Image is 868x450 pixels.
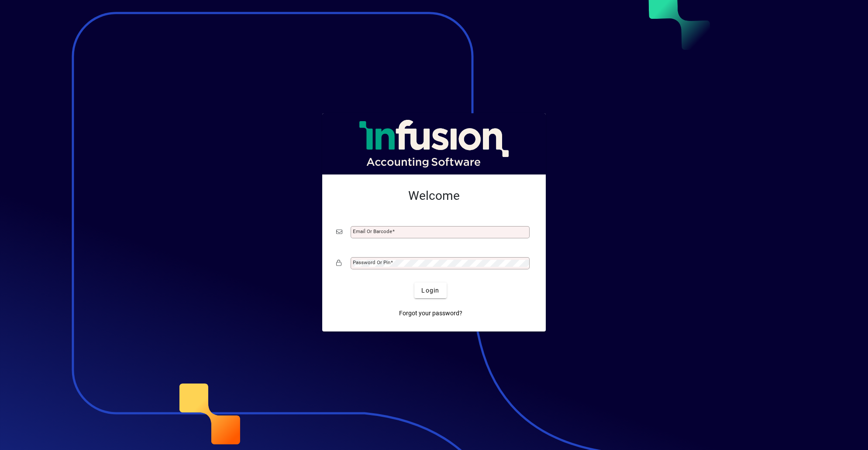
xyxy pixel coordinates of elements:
[414,283,446,298] button: Login
[336,188,532,203] h2: Welcome
[421,286,439,295] span: Login
[399,309,462,318] span: Forgot your password?
[353,259,390,265] mat-label: Password or Pin
[353,228,392,234] mat-label: Email or Barcode
[396,305,466,321] a: Forgot your password?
